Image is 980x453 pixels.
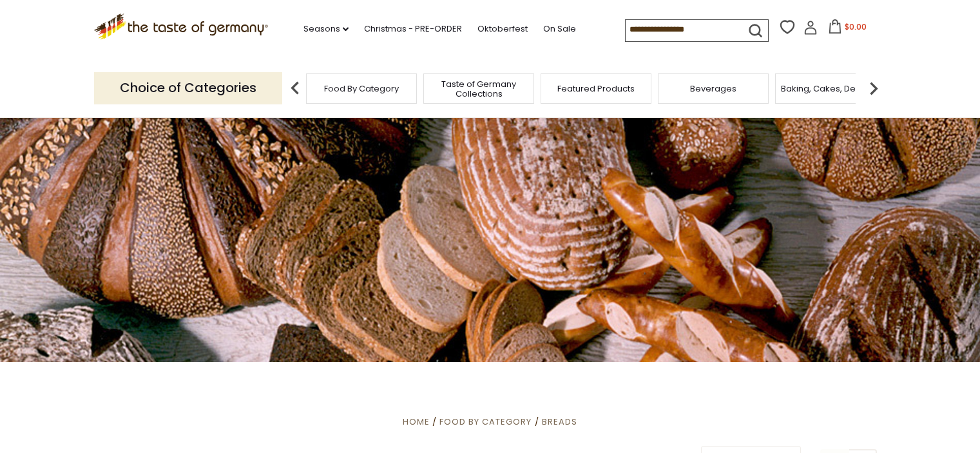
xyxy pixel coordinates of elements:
[94,72,282,104] p: Choice of Categories
[477,22,528,36] a: Oktoberfest
[364,22,462,36] a: Christmas - PRE-ORDER
[543,22,576,36] a: On Sale
[845,21,867,32] span: $0.00
[781,84,881,93] a: Baking, Cakes, Desserts
[282,75,308,101] img: previous arrow
[403,416,430,428] a: Home
[542,416,577,428] a: Breads
[861,75,887,101] img: next arrow
[820,19,875,39] button: $0.00
[324,84,399,93] a: Food By Category
[439,416,532,428] a: Food By Category
[303,22,349,36] a: Seasons
[690,84,736,93] a: Beverages
[557,84,635,93] a: Featured Products
[427,79,530,99] a: Taste of Germany Collections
